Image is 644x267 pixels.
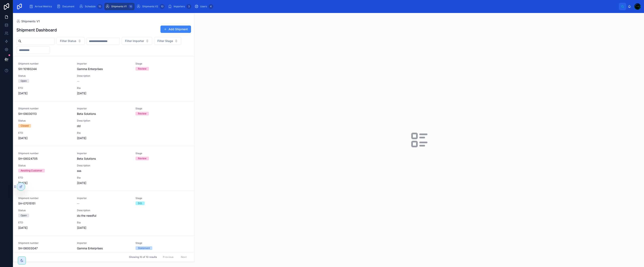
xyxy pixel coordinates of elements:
[77,221,131,224] span: Eta
[78,3,104,10] a: Schedule10
[138,246,150,250] div: Statement
[35,5,52,8] span: Arrival Metrics
[16,19,40,23] a: Shipments V1
[154,37,181,45] button: Select Button
[18,197,72,200] span: Shipment number
[18,164,72,167] span: Status
[77,112,96,116] span: Beta Solutions
[193,3,215,10] a: Users4
[18,112,72,116] span: SH-09030113
[136,107,189,110] span: Stage
[104,3,135,10] a: Shipments V110
[174,5,185,8] span: Importers
[18,119,72,122] span: Status
[13,146,194,191] a: Shipment numberSH-08024705ImporterBeta SolutionsStageReviewStatusAwaiting CustomerDescriptionsssE...
[77,214,189,218] span: do the needful
[125,39,144,43] span: Filter Importer
[77,86,131,90] span: Eta
[18,176,72,179] span: ETD
[77,157,96,161] span: Beta Solutions
[21,124,29,128] div: Closed
[26,2,619,11] div: scrollable content
[85,5,96,8] span: Schedule
[18,67,72,71] span: SH-10160244
[77,119,189,122] span: Description
[138,157,146,160] div: Review
[142,5,158,8] span: Shipments V2
[136,241,189,245] span: Stage
[167,3,192,10] a: Importers3
[77,67,103,71] span: Gamma Enterprises
[77,176,131,179] span: Eta
[21,169,42,172] div: Awaiting Customer
[18,221,72,224] span: ETD
[18,86,72,90] span: ETD
[18,136,72,140] span: [DATE]
[77,107,131,110] span: Importer
[18,246,72,250] span: SH-06003047
[18,91,72,95] span: [DATE]
[13,191,194,236] a: Shipment numberSH-07015151Importer--StageD.O.StatusOpenDescriptiondo the needfulETD[DATE]Eta[DATE]
[138,112,146,115] div: Review
[111,5,127,8] span: Shipments V1
[18,201,72,206] span: SH-07015151
[160,26,191,33] button: Add Shipment
[18,131,72,135] span: ETD
[138,67,146,71] div: Review
[60,39,76,43] span: Filter Status
[16,3,23,10] img: App logo
[208,4,213,9] div: 4
[77,152,131,155] span: Importer
[77,181,131,185] span: [DATE]
[57,37,85,45] button: Select Button
[18,209,72,212] span: Status
[18,107,72,110] span: Shipment number
[21,19,40,23] span: Shipments V1
[77,241,131,245] span: Importer
[18,181,72,185] span: [DATE]
[97,4,102,9] div: 10
[21,214,27,217] div: Open
[18,226,72,230] span: [DATE]
[157,39,173,43] span: Filter Stage
[77,62,131,65] span: Importer
[77,74,189,78] span: Description
[77,164,189,167] span: Description
[18,62,72,65] span: Shipment number
[77,197,131,200] span: Importer
[122,37,152,45] button: Select Button
[21,79,27,83] div: Open
[77,169,189,173] span: sss
[136,62,189,65] span: Stage
[18,152,72,155] span: Shipment number
[77,136,131,140] span: [DATE]
[135,3,166,10] a: Shipments V210
[62,5,74,8] span: Document
[77,79,79,83] span: --
[77,209,189,212] span: Description
[18,241,72,245] span: Shipment number
[138,201,142,205] div: D.O.
[77,246,103,250] span: Gamma Enterprises
[136,197,189,200] span: Stage
[136,152,189,155] span: Stage
[16,27,57,33] h1: Shipment Dashboard
[28,3,55,10] a: Arrival Metrics
[128,4,133,9] div: 10
[18,74,72,78] span: Status
[160,4,165,9] div: 10
[77,124,189,128] span: dd
[13,101,194,146] a: Shipment numberSH-09030113ImporterBeta SolutionsStageReviewStatusClosedDescriptionddETD[DATE]Eta[...
[77,226,131,230] span: [DATE]
[77,201,79,206] span: --
[18,157,72,161] span: SH-08024705
[56,3,77,10] a: Document
[77,131,131,135] span: Eta
[129,255,157,259] span: Showing 10 of 10 results
[13,56,194,101] a: Shipment numberSH-10160244ImporterGamma EnterprisesStageReviewStatusOpenDescription--ETD[DATE]Eta...
[186,4,191,9] div: 3
[200,5,207,8] span: Users
[77,91,131,95] span: [DATE]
